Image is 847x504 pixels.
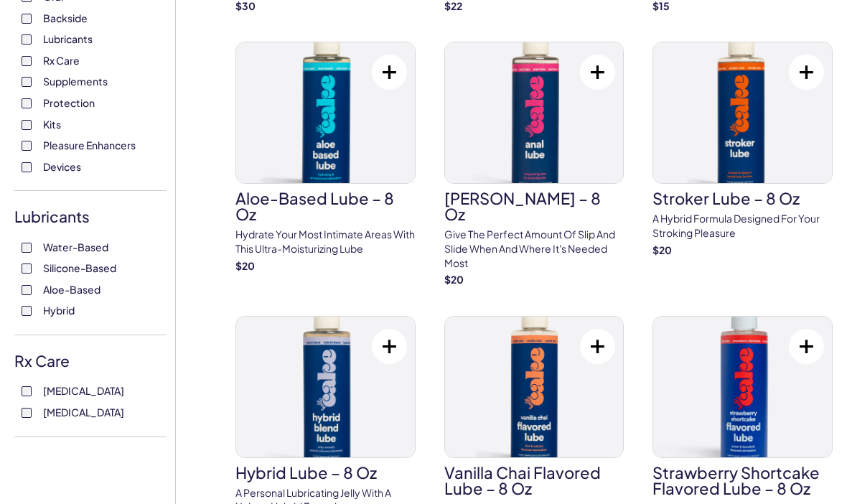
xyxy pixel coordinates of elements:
[43,29,93,48] span: Lubricants
[43,403,124,421] span: [MEDICAL_DATA]
[22,243,32,253] input: Water-Based
[445,317,624,457] img: Vanilla Chai Flavored Lube – 8 oz
[22,77,32,87] input: Supplements
[43,301,75,319] span: Hybrid
[43,280,100,299] span: Aloe-Based
[22,162,32,172] input: Devices
[22,141,32,151] input: Pleasure Enhancers
[235,42,416,273] a: Aloe-Based Lube – 8 ozAloe-Based Lube – 8 ozHydrate your most intimate areas with this ultra-mois...
[22,306,32,316] input: Hybrid
[235,259,255,272] strong: $ 20
[22,285,32,295] input: Aloe-Based
[236,317,415,457] img: Hybrid Lube – 8 oz
[22,14,32,24] input: Backside
[445,42,624,183] img: Anal Lube – 8 oz
[652,212,833,240] p: A hybrid formula designed for your stroking pleasure
[43,9,88,27] span: Backside
[22,56,32,66] input: Rx Care
[653,42,832,183] img: Stroker Lube – 8 oz
[652,42,833,257] a: Stroker Lube – 8 ozStroker Lube – 8 ozA hybrid formula designed for your stroking pleasure$20
[444,190,624,222] h3: [PERSON_NAME] – 8 oz
[43,51,80,70] span: Rx Care
[22,120,32,130] input: Kits
[22,386,32,396] input: [MEDICAL_DATA]
[43,93,95,112] span: Protection
[43,115,61,134] span: Kits
[235,228,416,256] p: Hydrate your most intimate areas with this ultra-moisturizing lube
[444,42,624,286] a: Anal Lube – 8 oz[PERSON_NAME] – 8 ozGive the perfect amount of slip and slide when and where it's...
[43,258,116,277] span: Silicone-Based
[22,34,32,45] input: Lubricants
[235,190,416,222] h3: Aloe-Based Lube – 8 oz
[653,317,832,457] img: Strawberry Shortcake Flavored Lube – 8 oz
[22,98,32,108] input: Protection
[43,72,108,90] span: Supplements
[43,238,108,256] span: Water-Based
[236,42,415,183] img: Aloe-Based Lube – 8 oz
[444,228,624,270] p: Give the perfect amount of slip and slide when and where it's needed most
[652,243,672,256] strong: $ 20
[22,408,32,418] input: [MEDICAL_DATA]
[444,273,464,286] strong: $ 20
[22,263,32,274] input: Silicone-Based
[43,381,124,400] span: [MEDICAL_DATA]
[43,157,81,176] span: Devices
[43,136,136,154] span: Pleasure Enhancers
[444,465,624,496] h3: Vanilla Chai Flavored Lube – 8 oz
[652,190,833,206] h3: Stroker Lube – 8 oz
[235,465,416,480] h3: Hybrid Lube – 8 oz
[652,465,833,496] h3: Strawberry Shortcake Flavored Lube – 8 oz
